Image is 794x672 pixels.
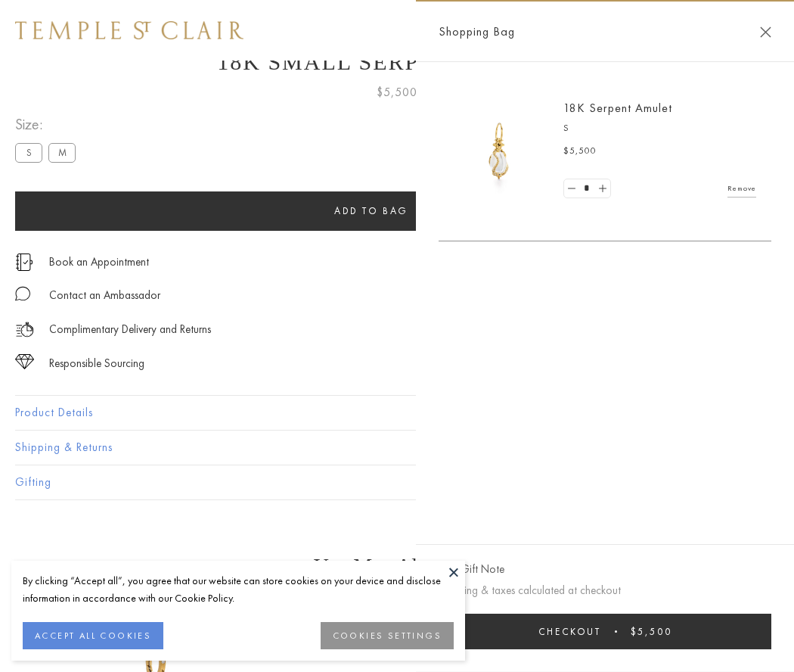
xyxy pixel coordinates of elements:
span: Size: [15,112,82,137]
span: Add to bag [334,204,408,217]
img: icon_delivery.svg [15,320,34,339]
a: Remove [727,180,756,197]
button: COOKIES SETTINGS [321,622,454,649]
img: icon_sourcing.svg [15,354,34,369]
h1: 18K Small Serpent Amulet [15,49,779,75]
button: Product Details [15,396,779,430]
button: ACCEPT ALL COOKIES [23,622,163,649]
span: $5,500 [563,144,597,159]
img: P51836-E11SERPPV [454,106,544,197]
a: Set quantity to 0 [564,179,579,198]
span: $5,500 [377,82,417,102]
div: Contact an Ambassador [49,286,160,305]
span: Shopping Bag [439,22,515,42]
span: $5,500 [631,625,672,638]
img: icon_appointment.svg [15,254,33,271]
div: Responsible Sourcing [49,354,144,373]
img: MessageIcon-01_2.svg [15,286,30,301]
h3: You May Also Like [38,554,756,578]
button: Gifting [15,465,779,499]
p: Complimentary Delivery and Returns [49,320,211,339]
button: Shipping & Returns [15,431,779,465]
a: Book an Appointment [49,254,149,270]
a: 18K Serpent Amulet [563,100,672,116]
button: Add Gift Note [439,560,504,579]
a: Set quantity to 2 [594,179,609,198]
span: Checkout [538,625,601,638]
label: M [48,143,76,162]
button: Checkout $5,500 [439,614,771,649]
div: By clicking “Accept all”, you agree that our website can store cookies on your device and disclos... [23,572,454,607]
img: Temple St. Clair [15,21,243,39]
p: S [563,121,756,136]
button: Close Shopping Bag [760,26,771,38]
p: Shipping & taxes calculated at checkout [439,581,771,600]
label: S [15,143,42,162]
button: Add to bag [15,191,727,231]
